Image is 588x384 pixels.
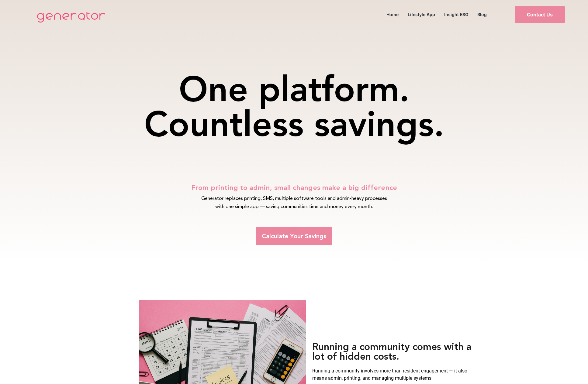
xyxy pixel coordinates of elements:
span: Contact Us [527,12,553,17]
h1: One platform. Countless savings. [124,72,464,142]
a: Contact Us [515,6,565,23]
h2: Running a community comes with a lot of hidden costs. [312,342,479,361]
span: Calculate Your Savings [262,233,326,239]
span: Running a community involves more than resident engagement — it also means admin, printing, and m... [312,368,467,381]
a: Blog [473,10,491,19]
span: Generator replaces printing, SMS, multiple software tools and admin-heavy processes with one simp... [201,195,387,209]
a: Calculate Your Savings [256,227,332,245]
h2: From printing to admin, small changes make a big difference [136,184,452,191]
